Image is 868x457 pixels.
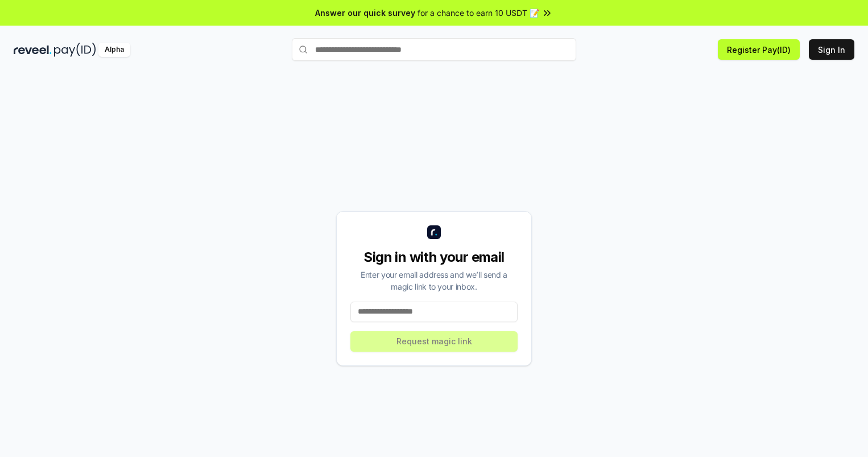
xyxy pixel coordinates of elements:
img: logo_small [427,225,441,239]
button: Register Pay(ID) [718,39,800,60]
img: reveel_dark [14,43,52,57]
div: Alpha [98,43,130,57]
button: Sign In [809,39,854,60]
span: for a chance to earn 10 USDT 📝 [418,7,539,19]
div: Sign in with your email [350,248,518,266]
div: Enter your email address and we’ll send a magic link to your inbox. [350,269,518,293]
span: Answer our quick survey [315,7,415,19]
img: pay_id [54,43,96,57]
